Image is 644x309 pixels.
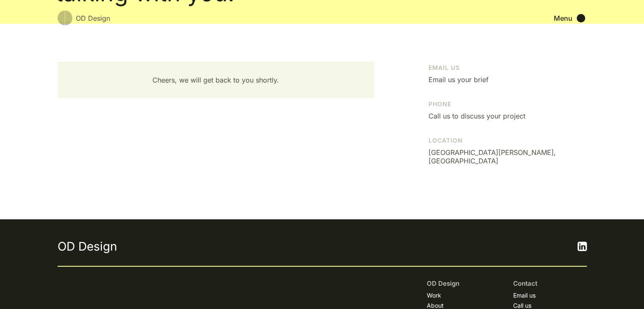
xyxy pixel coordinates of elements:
div: Email Us [428,63,460,72]
div: Cheers, we will get back to you shortly. [71,75,361,85]
a: Call us to discuss your project [428,112,525,120]
div: Contact Us Form success [58,62,374,98]
a: [GEOGRAPHIC_DATA][PERSON_NAME], [GEOGRAPHIC_DATA] [428,148,587,165]
a: OD Design [58,240,333,253]
a: OD Design [58,11,110,25]
div: Contact [513,279,537,288]
div: Location [428,136,463,145]
div: OD Design [76,13,110,23]
a: Email us [513,291,536,300]
a: Email us your brief [428,75,489,84]
div: Menu [554,14,572,22]
div: OD Design [427,279,459,288]
div: menu [554,14,587,22]
p: © OD Design Powered by kindness. 2024 [58,279,242,304]
a: Work [427,291,441,300]
div: Phone [428,100,451,108]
